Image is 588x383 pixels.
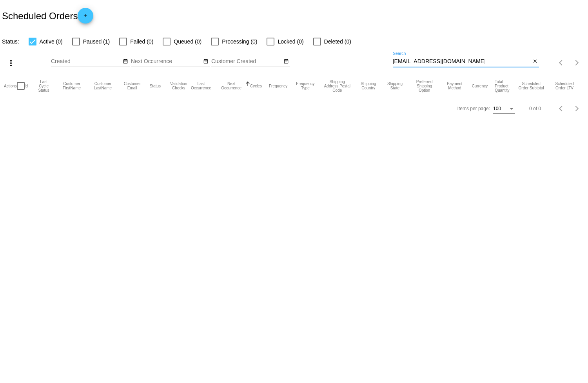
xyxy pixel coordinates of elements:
[91,82,115,90] button: Change sorting for CustomerLastName
[174,37,201,46] span: Queued (0)
[81,13,90,22] mat-icon: add
[83,37,110,46] span: Paused (1)
[457,106,490,111] div: Items per page:
[393,58,531,65] input: Search
[2,8,93,24] h2: Scheduled Orders
[6,58,16,68] mat-icon: more_vert
[493,106,501,111] span: 100
[150,83,161,88] button: Change sorting for Status
[203,58,209,65] mat-icon: date_range
[472,83,488,88] button: Change sorting for CurrencyIso
[531,58,539,66] button: Clear
[131,58,201,65] input: Next Occurrence
[220,82,243,90] button: Change sorting for NextOccurrenceUtc
[123,58,128,65] mat-icon: date_range
[222,37,257,46] span: Processing (0)
[278,37,303,46] span: Locked (0)
[250,83,262,88] button: Change sorting for Cycles
[411,80,437,93] button: Change sorting for PreferredShippingOption
[60,82,84,90] button: Change sorting for CustomerFirstName
[323,80,351,93] button: Change sorting for ShippingPostcode
[358,82,379,90] button: Change sorting for ShippingCountry
[51,58,122,65] input: Created
[445,82,465,90] button: Change sorting for PaymentMethod.Type
[517,82,545,90] button: Change sorting for Subtotal
[283,58,289,65] mat-icon: date_range
[529,106,541,111] div: 0 of 0
[552,82,577,90] button: Change sorting for LifetimeValue
[324,37,351,46] span: Deleted (0)
[554,55,569,71] button: Previous page
[269,83,287,88] button: Change sorting for Frequency
[493,106,515,112] mat-select: Items per page:
[168,74,189,98] mat-header-cell: Validation Checks
[122,82,143,90] button: Change sorting for CustomerEmail
[2,38,19,45] span: Status:
[294,82,316,90] button: Change sorting for FrequencyType
[211,58,282,65] input: Customer Created
[4,74,17,98] mat-header-cell: Actions
[25,83,28,88] button: Change sorting for Id
[495,74,517,98] mat-header-cell: Total Product Quantity
[35,80,53,93] button: Change sorting for LastProcessingCycleId
[386,82,405,90] button: Change sorting for ShippingState
[189,82,212,90] button: Change sorting for LastOccurrenceUtc
[130,37,153,46] span: Failed (0)
[40,37,63,46] span: Active (0)
[554,101,569,116] button: Previous page
[569,55,585,71] button: Next page
[532,58,538,65] mat-icon: close
[569,101,585,116] button: Next page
